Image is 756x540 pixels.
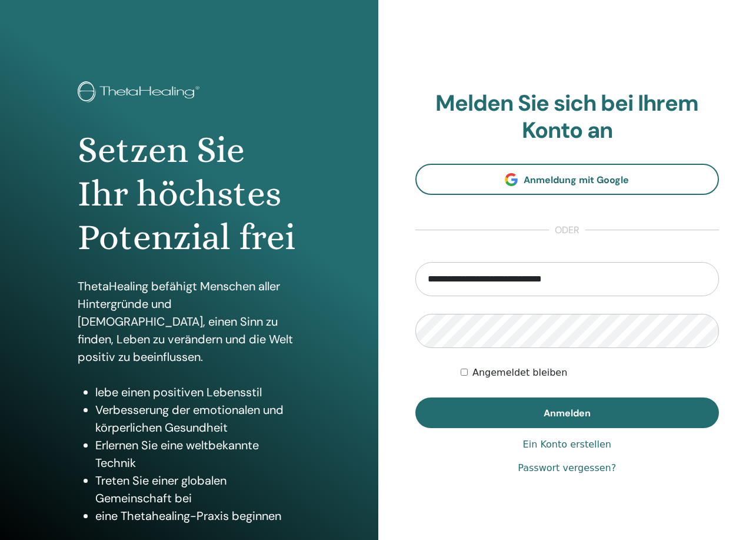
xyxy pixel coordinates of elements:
label: Angemeldet bleiben [472,366,567,380]
h2: Melden Sie sich bei Ihrem Konto an [415,90,720,144]
span: oder [549,223,585,237]
h1: Setzen Sie Ihr höchstes Potenzial frei [78,128,300,260]
li: eine Thetahealing-Praxis beginnen [95,507,300,525]
p: ThetaHealing befähigt Menschen aller Hintergründe und [DEMOGRAPHIC_DATA], einen Sinn zu finden, L... [78,277,300,366]
li: Treten Sie einer globalen Gemeinschaft bei [95,472,300,507]
div: Keep me authenticated indefinitely or until I manually logout [461,366,719,380]
a: Ein Konto erstellen [523,438,611,452]
a: Passwort vergessen? [518,461,616,475]
button: Anmelden [415,397,720,428]
span: Anmelden [544,407,591,419]
a: Anmeldung mit Google [415,164,720,195]
li: Erlernen Sie eine weltbekannte Technik [95,436,300,472]
span: Anmeldung mit Google [524,174,629,186]
li: Verbesserung der emotionalen und körperlichen Gesundheit [95,401,300,436]
li: lebe einen positiven Lebensstil [95,383,300,401]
